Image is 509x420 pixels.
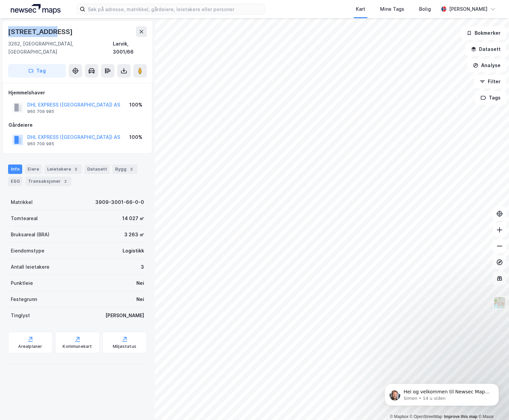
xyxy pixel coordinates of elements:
[27,109,54,114] div: 960 709 985
[129,133,142,141] div: 100%
[11,247,44,255] div: Eiendomstype
[18,344,42,349] div: Arealplaner
[63,344,92,349] div: Kommunekart
[380,5,404,13] div: Mine Tags
[27,141,54,147] div: 960 709 985
[105,311,144,320] div: [PERSON_NAME]
[8,89,146,97] div: Hjemmelshaver
[141,263,144,271] div: 3
[8,121,146,129] div: Gårdeiere
[123,247,144,255] div: Logistikk
[356,5,365,13] div: Kart
[461,26,506,40] button: Bokmerker
[444,414,477,419] a: Improve this map
[449,5,487,13] div: [PERSON_NAME]
[124,231,144,239] div: 3 263 ㎡
[44,164,82,174] div: Leietakere
[136,295,144,303] div: Nei
[11,198,33,206] div: Matrikkel
[11,295,37,303] div: Festegrunn
[465,42,506,56] button: Datasett
[8,64,66,78] button: Tag
[11,4,61,14] img: logo.a4113a55bc3d86da70a041830d287a7e.svg
[410,414,442,419] a: OpenStreetMap
[11,279,33,287] div: Punktleie
[113,344,136,349] div: Miljøstatus
[493,296,506,309] img: Z
[467,59,506,72] button: Analyse
[25,177,71,186] div: Transaksjoner
[128,166,135,173] div: 3
[25,164,42,174] div: Eiere
[85,4,265,14] input: Søk på adresse, matrikkel, gårdeiere, leietakere eller personer
[84,164,110,174] div: Datasett
[474,75,506,88] button: Filter
[8,177,23,186] div: ESG
[136,279,144,287] div: Nei
[112,164,137,174] div: Bygg
[8,40,113,56] div: 3262, [GEOGRAPHIC_DATA], [GEOGRAPHIC_DATA]
[129,101,142,109] div: 100%
[113,40,147,56] div: Larvik, 3001/66
[8,164,22,174] div: Info
[374,369,509,417] iframe: Intercom notifications melding
[475,91,506,104] button: Tags
[11,263,49,271] div: Antall leietakere
[122,214,144,222] div: 14 027 ㎡
[11,231,49,239] div: Bruksareal (BRA)
[72,166,79,173] div: 3
[8,26,74,37] div: [STREET_ADDRESS]
[95,198,144,206] div: 3909-3001-66-0-0
[11,311,30,320] div: Tinglyst
[62,178,69,185] div: 2
[11,214,38,222] div: Tomteareal
[390,414,408,419] a: Mapbox
[419,5,431,13] div: Bolig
